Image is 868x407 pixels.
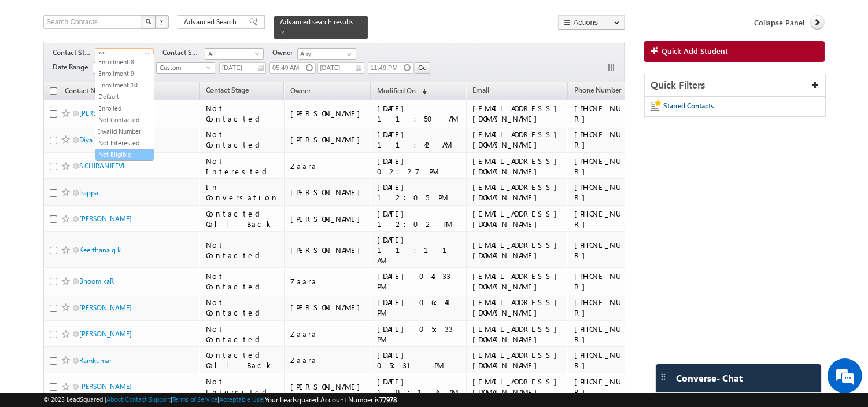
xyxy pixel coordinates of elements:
div: [PERSON_NAME] [290,187,366,197]
div: Not Contacted [206,271,279,292]
img: Search [145,19,151,24]
a: Keerthana g k [79,245,121,254]
div: [PHONE_NUMBER] [574,324,649,344]
span: Created On [93,63,148,73]
span: Phone Number [574,86,621,94]
a: Diya [79,135,93,144]
div: [EMAIL_ADDRESS][DOMAIN_NAME] [472,324,563,344]
div: Not Contacted [206,129,279,150]
input: Type to Search [297,48,356,60]
div: [EMAIL_ADDRESS][DOMAIN_NAME] [472,156,563,177]
a: Contact Name [59,85,114,100]
div: [EMAIL_ADDRESS][DOMAIN_NAME] [472,129,563,150]
a: Contact Support [125,395,171,403]
span: Owner [290,86,311,95]
div: Not Contacted [206,324,279,344]
a: S CHIRANJEEVI [79,162,124,170]
a: Not Eligible [95,149,154,160]
div: Not Interested [206,376,279,397]
a: Phone Number [568,84,627,99]
span: Your Leadsquared Account Number is [265,395,397,404]
div: [EMAIL_ADDRESS][DOMAIN_NAME] [472,208,563,229]
div: [PHONE_NUMBER] [574,182,649,203]
span: All [205,49,260,59]
span: Advanced Search [184,17,240,27]
span: © 2025 LeadSquared | | | | | [43,394,397,405]
div: [PHONE_NUMBER] [574,297,649,318]
div: [PHONE_NUMBER] [574,208,649,229]
div: [PERSON_NAME] [290,245,366,255]
div: [DATE] 10:16 AM [377,376,461,397]
div: [PHONE_NUMBER] [574,376,649,397]
span: Contact Stage [206,86,249,94]
span: Collapse Panel [754,17,804,28]
a: Enrolled [95,103,154,113]
span: Starred Contacts [663,101,714,110]
span: Modified On [377,86,416,95]
div: [PERSON_NAME] [290,382,366,392]
div: [DATE] 12:05 PM [377,182,461,203]
div: [EMAIL_ADDRESS][DOMAIN_NAME] [472,297,563,318]
div: Not Interested [206,156,279,177]
a: Created On [93,62,152,74]
div: [DATE] 06:43 PM [377,297,461,318]
div: Zaara [290,329,366,339]
span: Contact Source [162,47,205,58]
div: [DATE] 04:33 PM [377,271,461,292]
a: [PERSON_NAME] [79,329,132,338]
a: Not Interested [95,138,154,148]
div: In Conversation [206,182,279,203]
a: [PERSON_NAME] [79,303,132,312]
div: Contacted - Call Back [206,208,279,229]
div: [PHONE_NUMBER] [574,103,649,124]
span: Converse - Chat [676,373,743,383]
span: All [95,49,150,59]
div: [PHONE_NUMBER] [574,129,649,150]
div: [DATE] 11:50 AM [377,103,461,124]
div: [EMAIL_ADDRESS][DOMAIN_NAME] [472,103,563,124]
span: 77978 [379,395,397,404]
a: Modified On (sorted descending) [371,84,433,99]
a: Email [467,84,495,99]
div: [EMAIL_ADDRESS][DOMAIN_NAME] [472,376,563,397]
div: [EMAIL_ADDRESS][DOMAIN_NAME] [472,271,563,292]
ul: All [95,54,154,161]
div: [EMAIL_ADDRESS][DOMAIN_NAME] [472,240,563,261]
div: [PERSON_NAME] [290,214,366,224]
div: Zaara [290,276,366,287]
span: ? [160,17,165,27]
div: [EMAIL_ADDRESS][DOMAIN_NAME] [472,350,563,371]
div: Not Contacted [206,297,279,318]
a: All [95,48,154,60]
a: [PERSON_NAME] [79,109,132,118]
a: Enrollment 8 [95,57,154,67]
a: Enrollment 9 [95,68,154,79]
span: Contact Stage [53,47,95,58]
div: [PERSON_NAME] [290,302,366,313]
img: d_60004797649_company_0_60004797649 [20,61,49,76]
img: carter-drag [659,372,668,382]
a: Terms of Service [172,395,217,403]
div: Zaara [290,355,366,365]
a: Invalid Number [95,126,154,137]
a: [PERSON_NAME] [79,382,132,391]
span: Custom [157,63,212,73]
a: [PERSON_NAME] [79,214,132,223]
div: [DATE] 02:27 PM [377,156,461,177]
a: Acceptable Use [219,395,263,403]
a: Show All Items [341,49,355,60]
span: Owner [272,47,297,58]
input: Go [415,62,430,74]
a: Custom [156,62,215,74]
a: Ramkumar [79,356,112,365]
a: About [106,395,123,403]
div: [DATE] 05:33 PM [377,324,461,344]
div: [PERSON_NAME] [290,134,366,145]
a: Contact Stage [200,84,254,99]
div: Quick Filters [645,74,825,97]
a: Enrollment 10 [95,80,154,90]
div: Zaara [290,161,366,171]
div: [DATE] 12:02 PM [377,208,461,229]
div: [DATE] 11:11 AM [377,234,461,266]
div: [PHONE_NUMBER] [574,240,649,261]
